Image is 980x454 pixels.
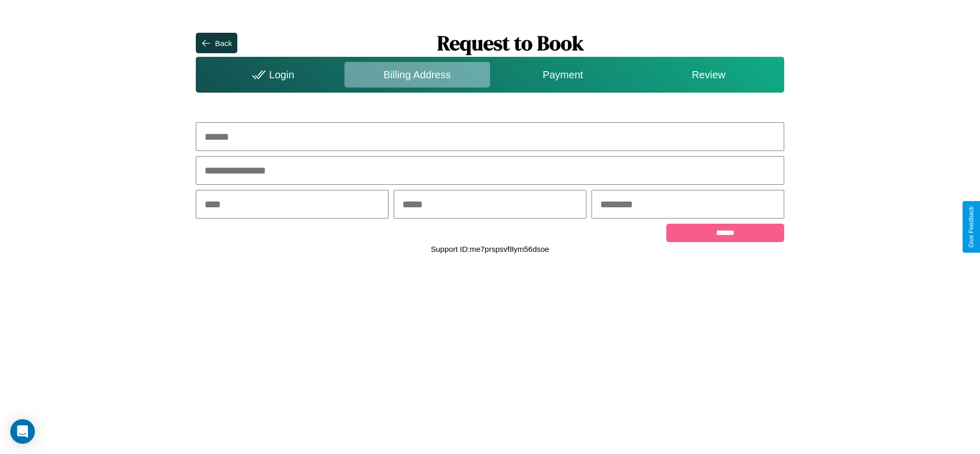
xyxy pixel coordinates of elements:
h1: Request to Book [237,29,784,57]
button: Back [196,33,237,53]
div: Review [636,62,781,88]
div: Payment [490,62,636,88]
div: Back [215,39,232,48]
div: Login [198,62,344,88]
div: Open Intercom Messenger [10,419,35,444]
div: Billing Address [344,62,490,88]
p: Support ID: me7prspsvf8ym56dsoe [431,242,549,256]
div: Give Feedback [968,206,975,248]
